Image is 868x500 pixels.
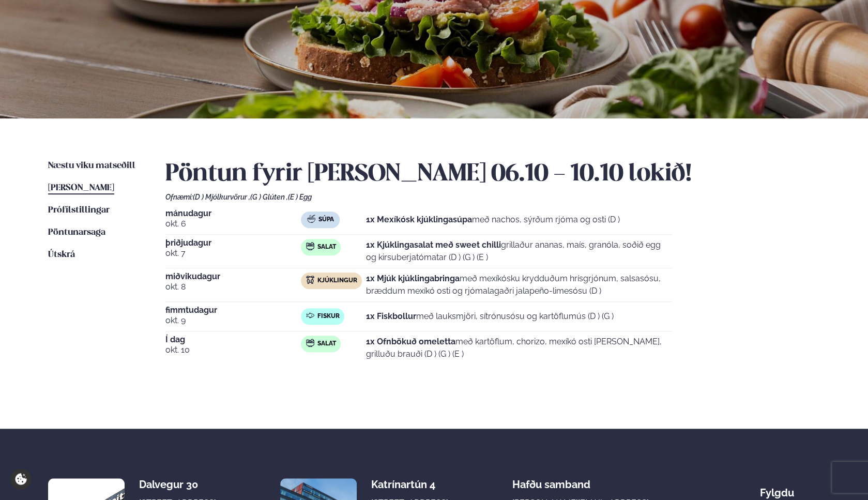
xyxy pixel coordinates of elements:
span: Útskrá [48,250,75,259]
a: Næstu viku matseðill [48,160,135,172]
span: okt. 6 [165,218,301,230]
span: miðvikudagur [165,272,301,281]
a: Cookie settings [10,468,32,490]
a: Útskrá [48,249,75,261]
div: Dalvegur 30 [139,478,221,491]
strong: 1x Mexíkósk kjúklingasúpa [366,215,471,224]
span: Næstu viku matseðill [48,161,135,170]
span: mánudagur [165,209,301,218]
span: okt. 10 [165,344,301,356]
span: (E ) Egg [288,193,312,201]
p: grillaður ananas, maís, granóla, soðið egg og kirsuberjatómatar (D ) (G ) (E ) [366,239,672,264]
span: Salat [317,243,336,251]
span: Súpa [318,216,333,224]
span: Pöntunarsaga [48,228,105,237]
span: Kjúklingur [317,277,357,285]
strong: 1x Mjúk kjúklingabringa [366,274,459,283]
span: Salat [317,340,336,348]
img: fish.svg [306,311,314,320]
img: salad.svg [306,242,314,250]
img: chicken.svg [306,276,314,284]
p: með kartöflum, chorizo, mexíkó osti [PERSON_NAME], grilluðu brauði (D ) (G ) (E ) [366,336,672,360]
span: Í dag [165,336,301,344]
strong: 1x Ofnbökuð omeletta [366,337,455,346]
span: okt. 9 [165,314,301,327]
span: Fiskur [317,312,339,321]
span: þriðjudagur [165,239,301,247]
span: [PERSON_NAME] [48,184,114,192]
strong: 1x Kjúklingasalat með sweet chilli [366,240,500,250]
a: Prófílstillingar [48,204,110,217]
span: Prófílstillingar [48,206,110,215]
img: soup.svg [307,215,315,223]
span: (G ) Glúten , [250,193,288,201]
p: með nachos, sýrðum rjóma og osti (D ) [366,214,619,226]
p: með lauksmjöri, sítrónusósu og kartöflumús (D ) (G ) [366,310,613,323]
div: Katrínartún 4 [371,478,453,491]
span: Hafðu samband [512,470,590,491]
strong: 1x Fiskbollur [366,311,416,321]
h2: Pöntun fyrir [PERSON_NAME] 06.10 - 10.10 lokið! [165,160,820,189]
span: fimmtudagur [165,306,301,314]
div: Ofnæmi: [165,193,820,201]
img: salad.svg [306,339,314,347]
span: okt. 8 [165,281,301,293]
span: (D ) Mjólkurvörur , [193,193,250,201]
a: [PERSON_NAME] [48,182,114,194]
span: okt. 7 [165,247,301,260]
p: með mexíkósku krydduðum hrísgrjónum, salsasósu, bræddum mexíkó osti og rjómalagaðri jalapeño-lime... [366,272,672,297]
a: Pöntunarsaga [48,226,105,239]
